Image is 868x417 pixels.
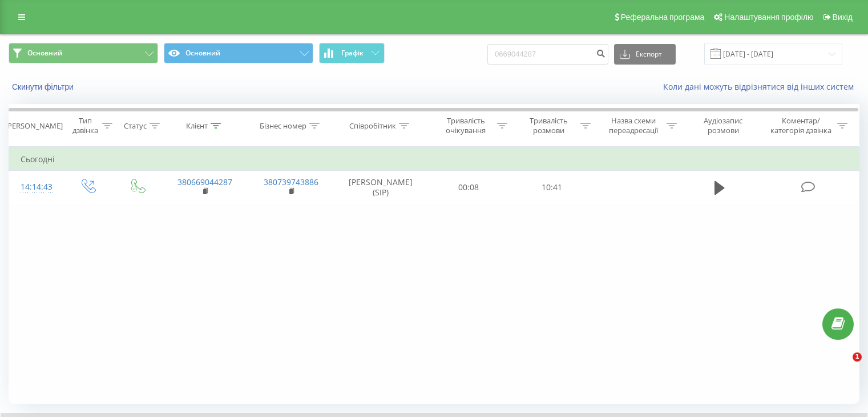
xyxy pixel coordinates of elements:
[177,177,232,187] a: 380669044287
[621,13,705,22] span: Реферальна програма
[9,148,859,171] td: Сьогодні
[520,116,578,135] div: Тривалість розмови
[341,49,364,57] span: Графік
[264,177,318,187] a: 380739743886
[614,44,676,65] button: Експорт
[487,44,608,65] input: Пошук за номером
[768,116,834,135] div: Коментар/категорія дзвінка
[438,116,495,135] div: Тривалість очікування
[260,121,306,131] div: Бізнес номер
[9,82,79,92] button: Скинути фільтри
[27,49,62,58] span: Основний
[5,121,63,131] div: [PERSON_NAME]
[663,81,859,92] a: Коли дані можуть відрізнятися вiд інших систем
[604,116,664,135] div: Назва схеми переадресації
[9,43,158,63] button: Основний
[690,116,757,135] div: Аудіозапис розмови
[186,121,208,131] div: Клієнт
[319,43,385,63] button: Графік
[21,176,51,198] div: 14:14:43
[829,352,857,380] iframe: Intercom live chat
[72,116,99,135] div: Тип дзвінка
[510,171,593,204] td: 10:41
[427,171,510,204] td: 00:08
[124,121,147,131] div: Статус
[853,352,862,362] span: 1
[833,13,853,22] span: Вихід
[334,171,427,204] td: [PERSON_NAME] (SIP)
[349,121,396,131] div: Співробітник
[164,43,313,63] button: Основний
[724,13,813,22] span: Налаштування профілю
